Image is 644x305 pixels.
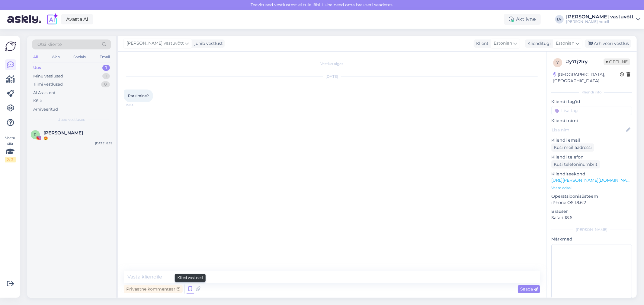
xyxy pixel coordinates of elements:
[33,98,42,104] div: Kõik
[551,143,594,152] div: Küsi meiliaadressi
[33,106,58,112] div: Arhiveeritud
[551,193,632,200] p: Operatsioonisüsteem
[494,40,512,47] span: Estonian
[32,53,39,61] div: All
[33,73,63,79] div: Minu vestlused
[58,117,86,122] span: Uued vestlused
[555,15,564,24] div: LV
[101,81,110,87] div: 0
[95,141,112,146] div: [DATE] 8:39
[551,90,632,95] div: Kliendi info
[551,208,632,215] p: Brauser
[504,14,541,25] div: Aktiivne
[192,40,223,47] div: juhib vestlust
[124,74,540,79] div: [DATE]
[566,14,640,24] a: [PERSON_NAME] vastuvõtt[PERSON_NAME] hotell
[5,135,16,162] div: Vaata siia
[126,102,148,107] span: 14:43
[556,40,574,47] span: Estonian
[61,14,93,24] a: Avasta AI
[124,61,540,67] div: Vestlus algas
[178,275,203,281] small: Kiired vastused
[33,90,56,96] div: AI Assistent
[43,130,83,136] span: Riina Märtson
[50,53,61,61] div: Web
[98,53,111,61] div: Email
[5,41,16,52] img: Askly Logo
[604,58,630,65] span: Offline
[37,41,62,48] span: Otsi kliente
[551,118,632,124] p: Kliendi nimi
[566,19,634,24] div: [PERSON_NAME] hotell
[551,227,632,232] div: [PERSON_NAME]
[5,157,16,162] div: 2 / 3
[551,178,635,183] a: [URL][PERSON_NAME][DOMAIN_NAME]
[72,53,87,61] div: Socials
[124,285,183,293] div: Privaatne kommentaar
[551,137,632,143] p: Kliendi email
[34,132,37,137] span: R
[551,106,632,115] input: Lisa tag
[551,99,632,105] p: Kliendi tag'id
[474,40,489,47] div: Klient
[551,185,632,191] p: Vaata edasi ...
[551,160,600,168] div: Küsi telefoninumbrit
[552,127,625,133] input: Lisa nimi
[551,236,632,242] p: Märkmed
[551,154,632,160] p: Kliendi telefon
[43,136,112,141] div: 😍
[556,60,559,65] span: y
[520,286,538,292] span: Saada
[128,93,149,98] span: Parkimine?
[46,13,59,26] img: explore-ai
[551,200,632,206] p: iPhone OS 18.6.2
[566,14,634,19] div: [PERSON_NAME] vastuvõtt
[102,73,110,79] div: 1
[33,65,41,71] div: Uus
[553,71,620,84] div: [GEOGRAPHIC_DATA], [GEOGRAPHIC_DATA]
[551,171,632,177] p: Klienditeekond
[566,58,604,65] div: # y7tj2lry
[127,40,184,47] span: [PERSON_NAME] vastuvõtt
[102,65,110,71] div: 1
[585,39,631,48] div: Arhiveeri vestlus
[551,215,632,221] p: Safari 18.6
[33,81,63,87] div: Tiimi vestlused
[525,40,551,47] div: Klienditugi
